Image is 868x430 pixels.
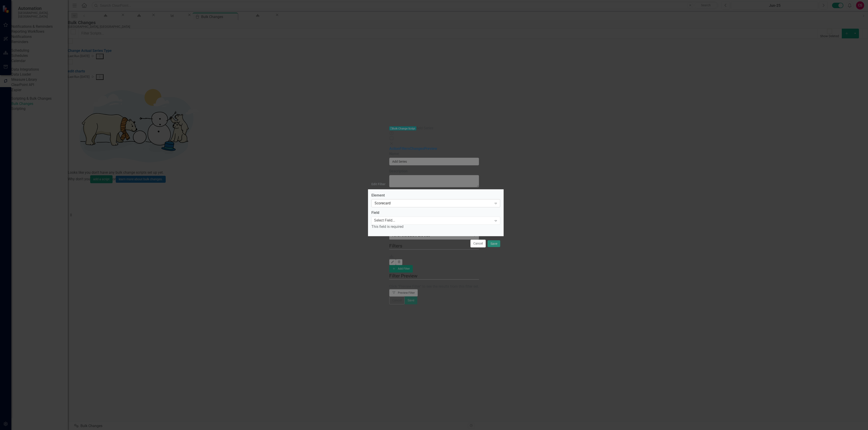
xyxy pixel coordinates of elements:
div: Select Field... [374,218,395,223]
div: Edit Filter [371,183,385,186]
div: This field is required [371,224,500,229]
div: Scorecard [375,201,492,206]
button: Save [488,240,500,247]
button: Cancel [470,240,486,247]
label: Field [371,210,379,215]
label: Element [371,193,500,198]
